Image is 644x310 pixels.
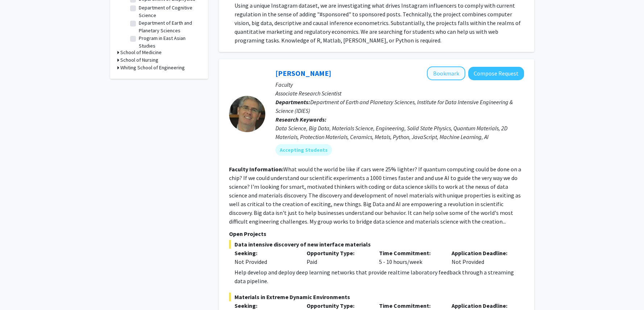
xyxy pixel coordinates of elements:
div: 5 - 10 hours/week [374,249,446,266]
p: Time Commitment: [379,249,441,257]
h3: Whiting School of Engineering [120,64,185,72]
a: [PERSON_NAME] [275,69,331,78]
b: Research Keywords: [275,116,327,123]
span: Materials in Extreme Dynamic Environments [229,293,524,301]
div: Using a unique Instagram dataset, we are investigating what drives Instagram influencers to compl... [234,1,524,45]
div: Not Provided [234,257,296,266]
p: Associate Research Scientist [275,89,524,98]
p: Open Projects [229,229,524,238]
p: Time Commitment: [379,301,441,310]
p: Opportunity Type: [307,249,368,257]
label: Department of Cognitive Science [139,4,199,19]
b: Faculty Information: [229,166,283,173]
iframe: Chat [5,277,31,305]
button: Compose Request to David Elbert [468,67,524,80]
p: Opportunity Type: [307,301,368,310]
b: Departments: [275,98,310,106]
fg-read-more: What would the world be like if cars were 25% lighter? If quantum computing could be done on a ch... [229,166,521,225]
div: Data Science, Big Data, Materials Science, Engineering, Solid State Physics, Quantum Materials, 2... [275,124,524,141]
span: Data intensive discovery of new interface materials [229,240,524,249]
span: Department of Earth and Planetary Sciences, Institute for Data Intensive Engineering & Science (I... [275,98,513,114]
p: Application Deadline: [452,301,513,310]
p: Seeking: [234,249,296,257]
div: Not Provided [446,249,519,266]
p: Seeking: [234,301,296,310]
p: Application Deadline: [452,249,513,257]
mat-chip: Accepting Students [275,144,332,156]
label: Program in East Asian Studies [139,34,199,50]
button: Add David Elbert to Bookmarks [427,66,465,80]
p: Faculty [275,80,524,89]
label: Department of Earth and Planetary Sciences [139,19,199,34]
h3: School of Medicine [120,49,162,56]
div: Paid [301,249,374,266]
div: Help develop and deploy deep learning networks that provide realtime laboratory feedback through ... [234,268,524,285]
h3: School of Nursing [120,56,158,64]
